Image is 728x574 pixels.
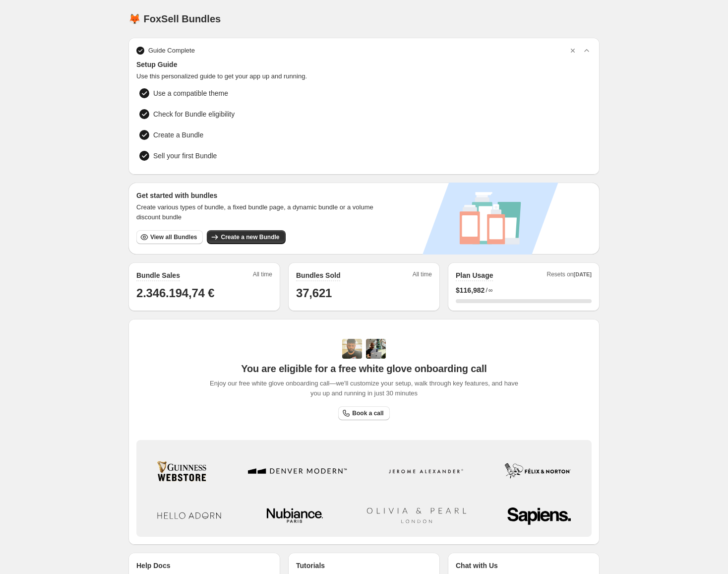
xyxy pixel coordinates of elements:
button: Create a new Bundle [207,230,285,244]
h1: 🦊 FoxSell Bundles [128,13,221,25]
span: Resets on [547,270,592,281]
button: View all Bundles [136,230,203,244]
h2: Bundle Sales [136,270,180,280]
span: Create various types of bundle, a fixed bundle page, a dynamic bundle or a volume discount bundle [136,202,383,222]
span: You are eligible for a free white glove onboarding call [241,363,486,375]
span: Use this personalized guide to get your app up and running. [136,71,592,81]
span: Guide Complete [148,46,195,56]
span: Enjoy our free white glove onboarding call—we'll customize your setup, walk through key features,... [205,379,524,398]
span: Use a compatible theme [153,88,228,98]
h1: 37,621 [296,285,432,301]
span: Setup Guide [136,60,592,69]
span: All time [413,270,432,281]
span: Create a new Bundle [221,233,279,241]
span: [DATE] [574,271,592,277]
img: Adi [342,339,362,359]
p: Chat with Us [456,561,498,571]
h3: Get started with bundles [136,191,383,200]
span: Create a Bundle [153,130,203,140]
div: / [456,285,592,295]
span: $ 116,982 [456,285,485,295]
span: ∞ [488,286,493,294]
span: Check for Bundle eligibility [153,109,235,119]
span: View all Bundles [150,233,197,241]
img: Prakhar [366,339,386,359]
span: Sell your first Bundle [153,151,217,161]
span: All time [253,270,272,281]
h1: 2.346.194,74 € [136,285,272,301]
a: Book a call [338,406,389,420]
h2: Bundles Sold [296,270,340,280]
p: Tutorials [296,561,325,571]
span: Book a call [352,409,383,417]
p: Help Docs [136,561,170,571]
h2: Plan Usage [456,270,493,280]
